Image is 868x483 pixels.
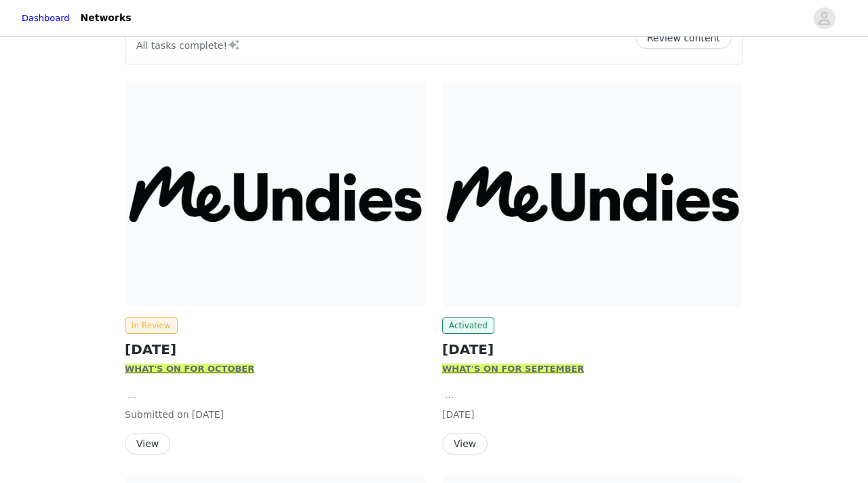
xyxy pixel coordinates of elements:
span: In Review [125,317,178,334]
a: View [442,439,488,449]
strong: W [125,364,134,374]
div: avatar [818,7,831,29]
button: View [442,433,488,455]
button: View [125,433,170,455]
span: [DATE] [442,409,474,420]
strong: HAT'S ON FOR SEPTEMBER [452,364,584,374]
span: Activated [442,317,494,334]
a: View [125,439,170,449]
a: Networks [73,3,140,33]
img: MeUndies [125,81,426,307]
p: All tasks complete! [136,37,241,53]
strong: HAT'S ON FOR OCTOBER [134,364,254,374]
strong: W [442,364,452,374]
img: MeUndies [442,81,743,307]
span: Submitted on [125,409,189,420]
span: [DATE] [192,409,224,420]
a: Dashboard [22,12,70,25]
button: Review content [635,27,732,49]
h2: [DATE] [442,339,743,360]
h2: [DATE] [125,339,426,360]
